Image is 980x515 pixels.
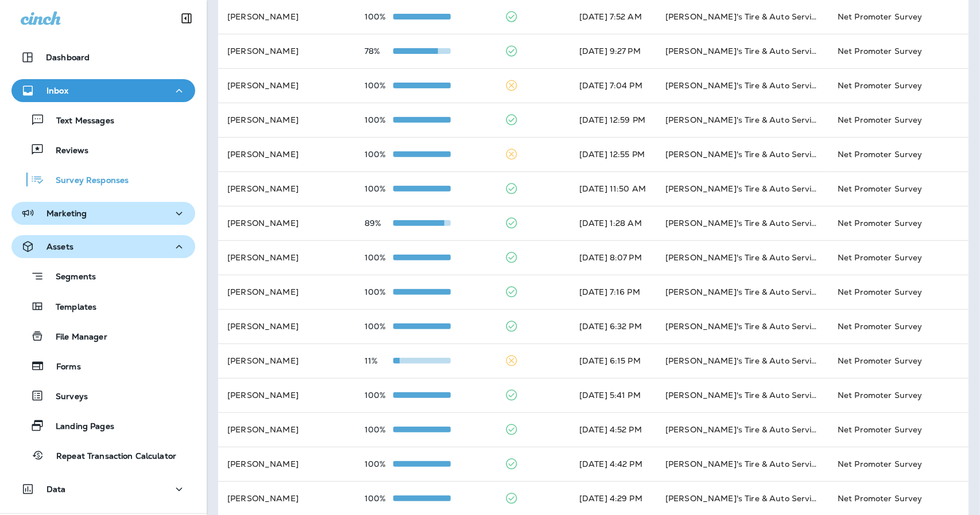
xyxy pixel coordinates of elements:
[11,138,195,162] button: Reviews
[828,103,969,137] td: Net Promoter Survey
[218,68,355,103] td: [PERSON_NAME]
[11,108,195,132] button: Text Messages
[570,68,656,103] td: [DATE] 7:04 PM
[570,275,656,309] td: [DATE] 7:16 PM
[11,478,195,501] button: Data
[656,309,828,344] td: [PERSON_NAME]'s Tire & Auto Service | [GEOGRAPHIC_DATA]
[11,46,195,69] button: Dashboard
[656,275,828,309] td: [PERSON_NAME]'s Tire & Auto Service | Laplace
[11,235,195,258] button: Assets
[11,384,195,408] button: Surveys
[828,68,969,103] td: Net Promoter Survey
[47,209,87,218] p: Marketing
[656,412,828,447] td: [PERSON_NAME]'s Tire & Auto Service | [GEOGRAPHIC_DATA]
[45,362,81,373] p: Forms
[365,253,393,262] p: 100%
[11,443,195,467] button: Repeat Transaction Calculator
[656,137,828,171] td: [PERSON_NAME]'s Tire & Auto Service | [PERSON_NAME]
[218,34,355,68] td: [PERSON_NAME]
[44,332,107,343] p: File Manager
[44,272,96,283] p: Segments
[47,485,66,494] p: Data
[44,302,96,313] p: Templates
[46,53,90,62] p: Dashboard
[218,103,355,137] td: [PERSON_NAME]
[365,322,393,331] p: 100%
[218,275,355,309] td: [PERSON_NAME]
[365,150,393,159] p: 100%
[828,275,969,309] td: Net Promoter Survey
[570,412,656,447] td: [DATE] 4:52 PM
[47,86,68,95] p: Inbox
[570,344,656,378] td: [DATE] 6:15 PM
[570,34,656,68] td: [DATE] 9:27 PM
[656,103,828,137] td: [PERSON_NAME]'s Tire & Auto Service | [GEOGRAPHIC_DATA]
[11,294,195,318] button: Templates
[218,206,355,240] td: [PERSON_NAME]
[365,425,393,434] p: 100%
[828,137,969,171] td: Net Promoter Survey
[11,167,195,192] button: Survey Responses
[828,344,969,378] td: Net Promoter Survey
[44,146,88,157] p: Reviews
[365,356,393,365] p: 11%
[11,202,195,225] button: Marketing
[218,447,355,481] td: [PERSON_NAME]
[570,137,656,171] td: [DATE] 12:55 PM
[570,378,656,412] td: [DATE] 5:41 PM
[656,206,828,240] td: [PERSON_NAME]'s Tire & Auto Service | [GEOGRAPHIC_DATA]
[45,116,114,127] p: Text Messages
[365,115,393,124] p: 100%
[656,240,828,275] td: [PERSON_NAME]'s Tire & Auto Service | Ambassador
[828,412,969,447] td: Net Promoter Survey
[828,171,969,206] td: Net Promoter Survey
[570,171,656,206] td: [DATE] 11:50 AM
[828,240,969,275] td: Net Promoter Survey
[11,354,195,378] button: Forms
[365,287,393,296] p: 100%
[656,378,828,412] td: [PERSON_NAME]'s Tire & Auto Service | [GEOGRAPHIC_DATA][PERSON_NAME]
[365,46,393,56] p: 78%
[656,447,828,481] td: [PERSON_NAME]'s Tire & Auto Service | [GEOGRAPHIC_DATA]
[828,447,969,481] td: Net Promoter Survey
[44,392,88,403] p: Surveys
[218,171,355,206] td: [PERSON_NAME]
[47,242,73,251] p: Assets
[11,264,195,288] button: Segments
[171,7,203,30] button: Collapse Sidebar
[365,219,393,228] p: 89%
[365,12,393,21] p: 100%
[365,459,393,469] p: 100%
[11,79,195,102] button: Inbox
[218,240,355,275] td: [PERSON_NAME]
[44,422,114,432] p: Landing Pages
[656,34,828,68] td: [PERSON_NAME]'s Tire & Auto Service | [PERSON_NAME]
[828,34,969,68] td: Net Promoter Survey
[218,378,355,412] td: [PERSON_NAME]
[828,206,969,240] td: Net Promoter Survey
[365,81,393,90] p: 100%
[828,378,969,412] td: Net Promoter Survey
[218,137,355,171] td: [PERSON_NAME]
[45,451,176,462] p: Repeat Transaction Calculator
[656,344,828,378] td: [PERSON_NAME]'s Tire & Auto Service | [GEOGRAPHIC_DATA][PERSON_NAME]
[11,413,195,438] button: Landing Pages
[570,447,656,481] td: [DATE] 4:42 PM
[218,412,355,447] td: [PERSON_NAME]
[365,184,393,193] p: 100%
[656,68,828,103] td: [PERSON_NAME]'s Tire & Auto Service | [PERSON_NAME][GEOGRAPHIC_DATA]
[11,324,195,348] button: File Manager
[44,175,129,186] p: Survey Responses
[570,240,656,275] td: [DATE] 8:07 PM
[570,309,656,344] td: [DATE] 6:32 PM
[570,206,656,240] td: [DATE] 1:28 AM
[828,309,969,344] td: Net Promoter Survey
[570,103,656,137] td: [DATE] 12:59 PM
[656,171,828,206] td: [PERSON_NAME]'s Tire & Auto Service | [PERSON_NAME]
[365,391,393,400] p: 100%
[218,344,355,378] td: [PERSON_NAME]
[365,494,393,503] p: 100%
[218,309,355,344] td: [PERSON_NAME]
